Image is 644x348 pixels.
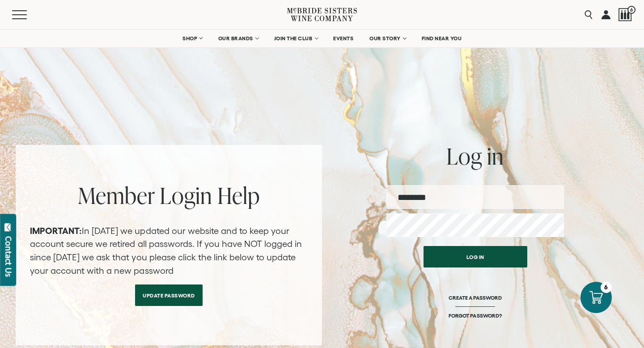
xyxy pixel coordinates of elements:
[30,226,82,236] strong: IMPORTANT:
[212,30,264,47] a: OUR BRANDS
[416,30,468,47] a: FIND NEAR YOU
[386,145,564,167] h2: Log in
[364,30,411,47] a: OUR STORY
[449,312,501,319] a: FORGOT PASSWORD?
[218,35,253,42] span: OUR BRANDS
[424,246,527,267] button: Log in
[449,294,502,312] a: CREATE A PASSWORD
[627,6,636,14] span: 6
[268,30,323,47] a: JOIN THE CLUB
[4,236,13,277] div: Contact Us
[30,225,308,277] p: In [DATE] we updated our website and to keep your account secure we retired all passwords. If you...
[30,184,308,207] h2: Member Login Help
[182,35,198,42] span: SHOP
[135,284,203,306] a: Update Password
[333,35,353,42] span: EVENTS
[327,30,359,47] a: EVENTS
[601,282,612,293] div: 6
[12,10,44,19] button: Mobile Menu Trigger
[177,30,208,47] a: SHOP
[369,35,401,42] span: OUR STORY
[274,35,313,42] span: JOIN THE CLUB
[422,35,462,42] span: FIND NEAR YOU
